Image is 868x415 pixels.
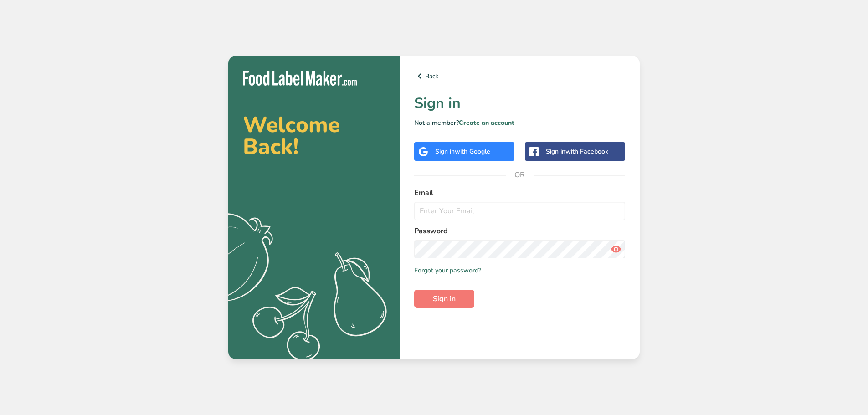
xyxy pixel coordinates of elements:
[414,71,625,82] a: Back
[506,161,534,189] span: OR
[414,187,625,198] label: Email
[243,114,385,158] h2: Welcome Back!
[459,118,514,127] a: Create an account
[243,71,357,86] img: Food Label Maker
[565,147,608,156] span: with Facebook
[414,290,474,308] button: Sign in
[414,92,625,114] h1: Sign in
[414,266,481,275] a: Forgot your password?
[433,293,456,304] span: Sign in
[455,147,490,156] span: with Google
[546,147,608,156] div: Sign in
[414,202,625,220] input: Enter Your Email
[435,147,490,156] div: Sign in
[414,118,625,128] p: Not a member?
[414,225,625,236] label: Password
